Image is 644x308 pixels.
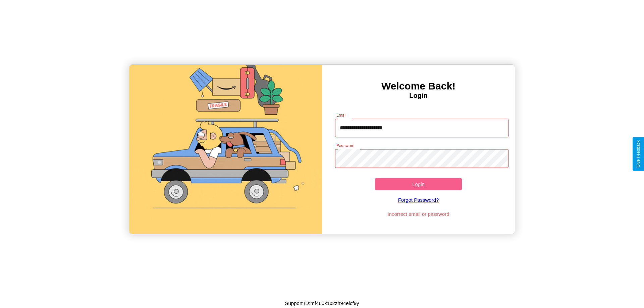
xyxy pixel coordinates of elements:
[322,92,515,100] h4: Login
[322,80,515,92] h3: Welcome Back!
[332,209,505,219] p: Incorrect email or password
[285,299,359,308] p: Support ID: mf4u0k1x2zh94eicf9y
[129,65,322,234] img: gif
[336,112,347,118] label: Email
[336,143,354,148] label: Password
[332,190,505,209] a: Forgot Password?
[636,140,641,168] div: Give Feedback
[375,178,462,190] button: Login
